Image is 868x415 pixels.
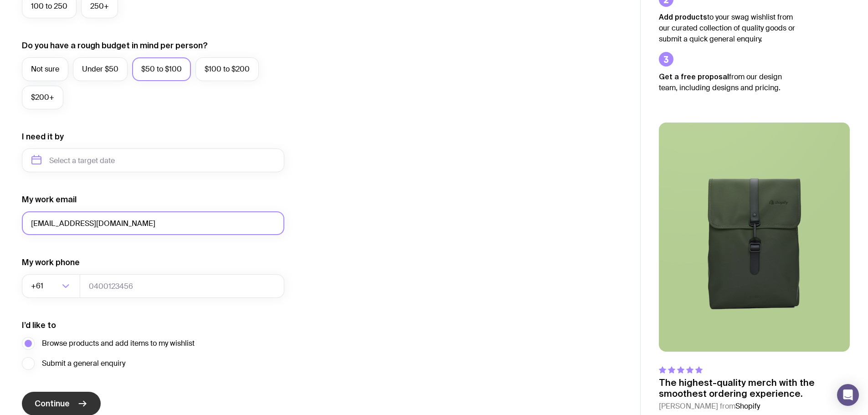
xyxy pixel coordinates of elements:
[22,149,284,172] input: Select a target date
[22,257,80,268] label: My work phone
[659,72,729,81] strong: Get a free proposal
[45,274,59,298] input: Search for option
[132,57,191,81] label: $50 to $100
[42,358,125,369] span: Submit a general enquiry
[659,13,707,21] strong: Add products
[659,401,850,412] cite: [PERSON_NAME] from
[22,57,68,81] label: Not sure
[22,40,208,51] label: Do you have a rough budget in mind per person?
[22,131,64,142] label: I need it by
[73,57,128,81] label: Under $50
[837,384,859,406] div: Open Intercom Messenger
[735,401,760,411] span: Shopify
[22,86,63,109] label: $200+
[80,274,284,298] input: 0400123456
[22,211,284,235] input: you@email.com
[659,11,796,45] p: to your swag wishlist from our curated collection of quality goods or submit a quick general enqu...
[659,377,850,399] p: The highest-quality merch with the smoothest ordering experience.
[35,398,70,409] span: Continue
[22,194,77,205] label: My work email
[42,338,195,349] span: Browse products and add items to my wishlist
[195,57,259,81] label: $100 to $200
[31,274,45,298] span: +61
[22,320,56,331] label: I’d like to
[659,71,796,93] p: from our design team, including designs and pricing.
[22,274,80,298] div: Search for option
